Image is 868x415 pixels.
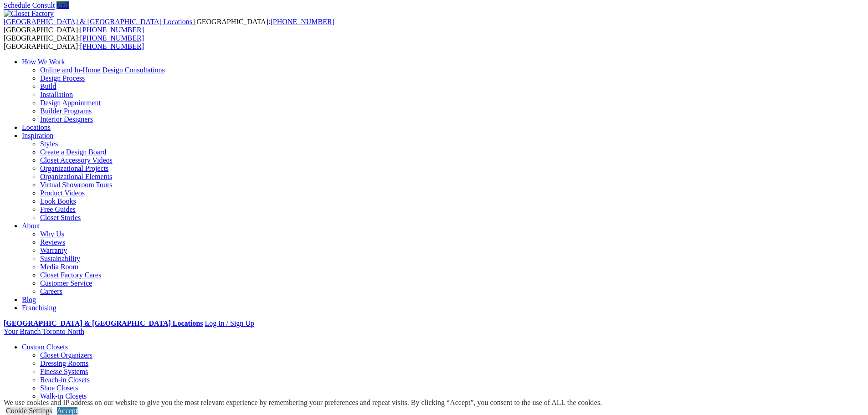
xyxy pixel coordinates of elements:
[40,368,88,375] a: Finesse Systems
[40,189,85,197] a: Product Videos
[22,296,36,303] a: Blog
[40,392,87,400] a: Walk-in Closets
[40,140,58,148] a: Styles
[40,214,81,221] a: Closet Stories
[4,328,84,335] a: Your Branch Toronto North
[22,132,53,139] a: Inspiration
[80,42,144,50] a: [PHONE_NUMBER]
[40,271,101,279] a: Closet Factory Cares
[57,407,77,415] a: Accept
[6,407,52,415] a: Cookie Settings
[40,74,85,82] a: Design Process
[40,287,62,295] a: Careers
[40,359,88,367] a: Dressing Rooms
[40,205,76,213] a: Free Guides
[40,164,108,172] a: Organizational Projects
[4,1,55,9] a: Schedule Consult
[40,230,64,238] a: Why Us
[270,18,334,26] a: [PHONE_NUMBER]
[40,148,106,156] a: Create a Design Board
[40,238,65,246] a: Reviews
[40,263,78,271] a: Media Room
[40,376,90,384] a: Reach-in Closets
[40,156,113,164] a: Closet Accessory Videos
[22,304,56,312] a: Franchising
[4,18,334,34] span: [GEOGRAPHIC_DATA]: [GEOGRAPHIC_DATA]:
[40,351,92,359] a: Closet Organizers
[4,18,194,26] a: [GEOGRAPHIC_DATA] & [GEOGRAPHIC_DATA] Locations
[42,328,84,335] span: Toronto North
[205,319,254,327] a: Log In / Sign Up
[80,34,144,42] a: [PHONE_NUMBER]
[40,91,73,98] a: Installation
[40,181,113,189] a: Virtual Showroom Tours
[22,222,40,230] a: About
[80,26,144,34] a: [PHONE_NUMBER]
[4,10,54,18] img: Closet Factory
[40,246,67,254] a: Warranty
[40,197,76,205] a: Look Books
[56,1,69,9] a: Call
[40,279,92,287] a: Customer Service
[40,66,165,74] a: Online and In-Home Design Consultations
[40,82,56,90] a: Build
[40,384,78,392] a: Shoe Closets
[40,255,80,262] a: Sustainability
[40,107,92,115] a: Builder Programs
[40,99,101,107] a: Design Appointment
[4,399,602,407] div: We use cookies and IP address on our website to give you the most relevant experience by remember...
[22,343,68,351] a: Custom Closets
[4,34,144,50] span: [GEOGRAPHIC_DATA]: [GEOGRAPHIC_DATA]:
[40,173,112,180] a: Organizational Elements
[22,123,51,131] a: Locations
[22,58,65,66] a: How We Work
[4,319,203,327] a: [GEOGRAPHIC_DATA] & [GEOGRAPHIC_DATA] Locations
[40,115,93,123] a: Interior Designers
[4,18,192,26] span: [GEOGRAPHIC_DATA] & [GEOGRAPHIC_DATA] Locations
[4,328,41,335] span: Your Branch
